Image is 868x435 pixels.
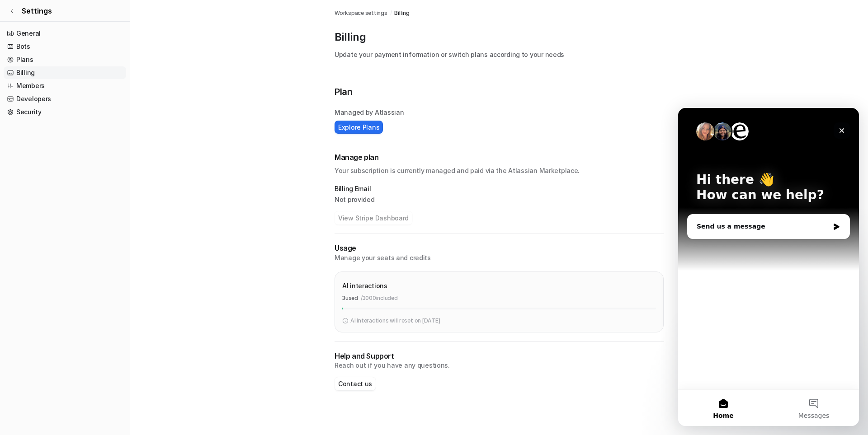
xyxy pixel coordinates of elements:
[342,294,358,302] p: 3 used
[678,108,859,426] iframe: Intercom live chat
[335,184,664,193] p: Billing Email
[4,93,126,105] a: Developers
[4,27,126,40] a: General
[335,253,664,262] p: Manage your seats and credits
[4,106,126,118] a: Security
[342,281,387,290] p: AI interactions
[335,9,387,17] a: Workspace settings
[335,377,376,390] button: Contact us
[361,294,398,302] p: / 3000 included
[335,351,664,361] p: Help and Support
[335,163,664,175] p: Your subscription is currently managed and paid via the Atlassian Marketplace.
[350,317,440,325] p: AI interactions will reset on [DATE]
[394,9,409,17] a: Billing
[4,40,126,53] a: Bots
[4,80,126,92] a: Members
[335,152,664,163] h2: Manage plan
[335,108,664,117] p: Managed by Atlassian
[335,211,412,225] button: View Stripe Dashboard
[335,121,383,134] button: Explore Plans
[335,30,664,44] p: Billing
[4,66,126,79] a: Billing
[335,85,664,100] p: Plan
[22,5,52,16] span: Settings
[335,361,664,370] p: Reach out if you have any questions.
[335,50,664,59] p: Update your payment information or switch plans according to your needs
[335,243,664,253] p: Usage
[335,195,664,204] p: Not provided
[4,53,126,66] a: Plans
[390,9,392,17] span: /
